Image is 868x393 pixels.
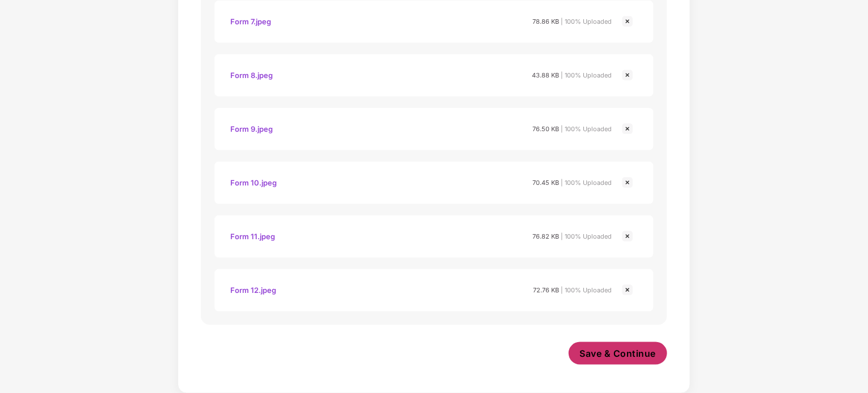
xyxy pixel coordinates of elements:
[621,68,634,82] img: svg+xml;base64,PHN2ZyBpZD0iQ3Jvc3MtMjR4MjQiIHhtbG5zPSJodHRwOi8vd3d3LnczLm9yZy8yMDAwL3N2ZyIgd2lkdG...
[532,125,559,133] span: 76.50 KB
[621,283,634,297] img: svg+xml;base64,PHN2ZyBpZD0iQ3Jvc3MtMjR4MjQiIHhtbG5zPSJodHRwOi8vd3d3LnczLm9yZy8yMDAwL3N2ZyIgd2lkdG...
[569,342,668,365] button: Save & Continue
[230,66,273,85] div: Form 8.jpeg
[561,71,612,79] span: | 100% Uploaded
[621,15,634,28] img: svg+xml;base64,PHN2ZyBpZD0iQ3Jvc3MtMjR4MjQiIHhtbG5zPSJodHRwOi8vd3d3LnczLm9yZy8yMDAwL3N2ZyIgd2lkdG...
[561,18,612,25] span: | 100% Uploaded
[532,179,559,187] span: 70.45 KB
[230,12,271,31] div: Form 7.jpeg
[621,230,634,243] img: svg+xml;base64,PHN2ZyBpZD0iQ3Jvc3MtMjR4MjQiIHhtbG5zPSJodHRwOi8vd3d3LnczLm9yZy8yMDAwL3N2ZyIgd2lkdG...
[621,122,634,136] img: svg+xml;base64,PHN2ZyBpZD0iQ3Jvc3MtMjR4MjQiIHhtbG5zPSJodHRwOi8vd3d3LnczLm9yZy8yMDAwL3N2ZyIgd2lkdG...
[532,71,559,79] span: 43.88 KB
[230,173,277,192] div: Form 10.jpeg
[533,286,559,294] span: 72.76 KB
[561,232,612,240] span: | 100% Uploaded
[561,286,612,294] span: | 100% Uploaded
[532,232,559,240] span: 76.82 KB
[230,227,275,246] div: Form 11.jpeg
[230,119,273,139] div: Form 9.jpeg
[230,280,276,300] div: Form 12.jpeg
[561,179,612,187] span: | 100% Uploaded
[532,18,559,25] span: 78.86 KB
[561,125,612,133] span: | 100% Uploaded
[621,176,634,189] img: svg+xml;base64,PHN2ZyBpZD0iQ3Jvc3MtMjR4MjQiIHhtbG5zPSJodHRwOi8vd3d3LnczLm9yZy8yMDAwL3N2ZyIgd2lkdG...
[580,347,656,360] span: Save & Continue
